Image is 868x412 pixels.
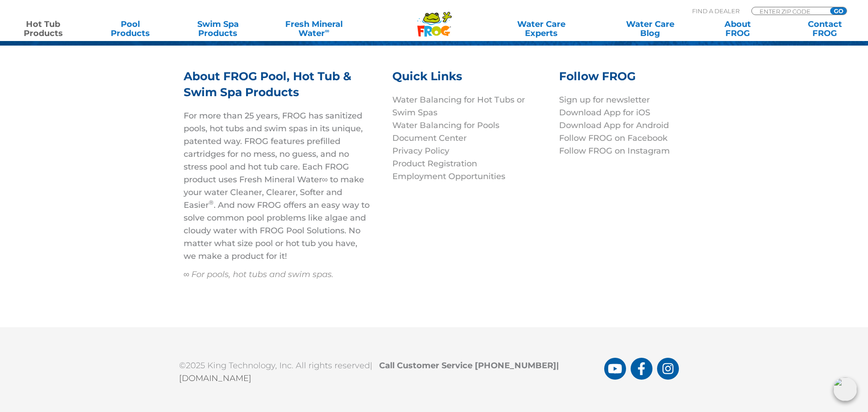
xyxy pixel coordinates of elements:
[184,68,370,109] h3: About FROG Pool, Hot Tub & Swim Spa Products
[604,358,626,380] a: FROG Products You Tube Page
[559,68,673,93] h3: Follow FROG
[392,120,499,130] a: Water Balancing for Pools
[209,199,214,206] sup: ®
[559,120,669,130] a: Download App for Android
[556,360,559,371] span: |
[692,7,740,15] p: Find A Dealer
[833,377,857,401] img: openIcon
[392,159,477,169] a: Product Registration
[392,133,467,143] a: Document Center
[9,20,77,38] a: Hot TubProducts
[184,109,370,263] p: For more than 25 years, FROG has sanitized pools, hot tubs and swim spas in its unique, patented ...
[179,373,252,383] a: [DOMAIN_NAME]
[271,20,356,38] a: Fresh MineralWater∞
[559,95,650,105] a: Sign up for newsletter
[704,20,771,38] a: AboutFROG
[486,20,596,38] a: Water CareExperts
[616,20,684,38] a: Water CareBlog
[179,355,604,385] p: ©2025 King Technology, Inc. All rights reserved
[392,146,449,156] a: Privacy Policy
[559,133,668,143] a: Follow FROG on Facebook
[791,20,859,38] a: ContactFROG
[559,108,650,118] a: Download App for iOS
[97,20,164,38] a: PoolProducts
[370,360,372,371] span: |
[759,7,820,15] input: Zip Code Form
[631,358,652,380] a: FROG Products Facebook Page
[184,269,334,279] em: ∞ For pools, hot tubs and swim spas.
[830,7,847,15] input: GO
[657,358,679,380] a: FROG Products Instagram Page
[392,171,505,181] a: Employment Opportunities
[184,20,252,38] a: Swim SpaProducts
[325,27,329,34] sup: ∞
[392,68,548,93] h3: Quick Links
[559,146,670,156] a: Follow FROG on Instagram
[379,360,564,371] b: Call Customer Service [PHONE_NUMBER]
[392,95,525,118] a: Water Balancing for Hot Tubs or Swim Spas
